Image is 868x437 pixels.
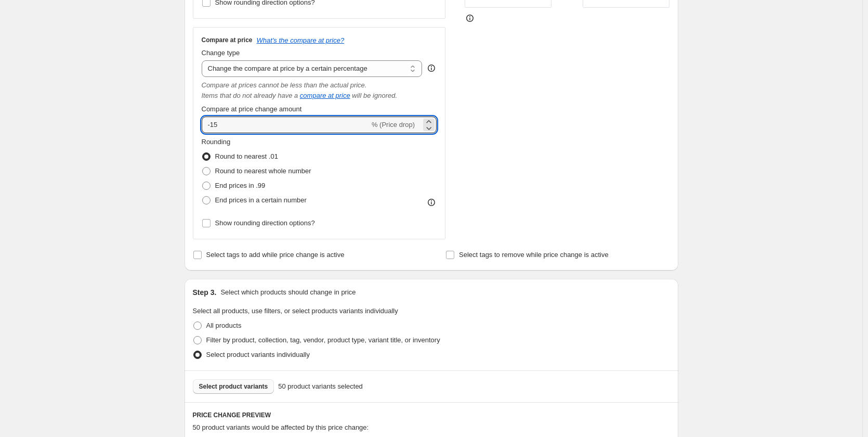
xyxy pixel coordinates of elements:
[352,92,397,99] i: will be ignored.
[206,336,440,344] span: Filter by product, collection, tag, vendor, product type, variant title, or inventory
[202,117,370,133] input: -15
[206,322,242,329] span: All products
[206,351,310,358] span: Select product variants individually
[193,307,398,315] span: Select all products, use filters, or select products variants individually
[193,411,670,419] h6: PRICE CHANGE PREVIEW
[193,423,369,431] span: 50 product variants would be affected by this price change:
[215,182,266,189] span: End prices in .99
[202,105,302,113] span: Compare at price change amount
[459,251,609,259] span: Select tags to remove while price change is active
[300,92,350,99] button: compare at price
[215,152,278,160] span: Round to nearest .01
[426,63,437,73] div: help
[278,381,363,392] span: 50 product variants selected
[215,196,307,204] span: End prices in a certain number
[202,92,298,99] i: Items that do not already have a
[215,219,315,227] span: Show rounding direction options?
[199,382,268,391] span: Select product variants
[215,167,311,175] span: Round to nearest whole number
[193,379,274,394] button: Select product variants
[202,49,240,57] span: Change type
[202,81,367,89] i: Compare at prices cannot be less than the actual price.
[372,121,415,128] span: % (Price drop)
[193,287,217,298] h2: Step 3.
[202,36,253,44] h3: Compare at price
[220,287,356,298] p: Select which products should change in price
[206,251,345,259] span: Select tags to add while price change is active
[202,138,231,146] span: Rounding
[257,36,345,44] button: What's the compare at price?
